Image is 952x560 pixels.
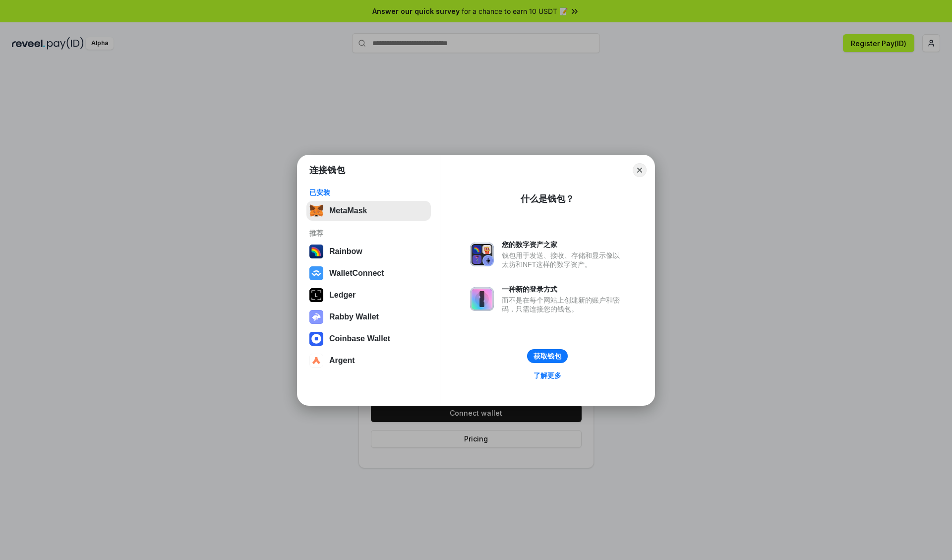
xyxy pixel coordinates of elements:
[309,332,323,346] img: svg+xml,%3Csvg%20width%3D%2228%22%20height%3D%2228%22%20viewBox%3D%220%200%2028%2028%22%20fill%3D...
[306,285,431,305] button: Ledger
[309,164,345,176] h1: 连接钱包
[306,201,431,221] button: MetaMask
[502,251,625,269] div: 钱包用于发送、接收、存储和显示像以太坊和NFT这样的数字资产。
[502,285,625,294] div: 一种新的登录方式
[528,369,567,382] a: 了解更多
[534,352,561,361] div: 获取钱包
[329,312,379,321] div: Rabby Wallet
[329,247,362,256] div: Rainbow
[309,204,323,218] img: svg+xml,%3Csvg%20fill%3D%22none%22%20height%3D%2233%22%20viewBox%3D%220%200%2035%2033%22%20width%...
[309,229,428,238] div: 推荐
[306,351,431,371] button: Argent
[309,188,428,197] div: 已安装
[470,243,494,266] img: svg+xml,%3Csvg%20xmlns%3D%22http%3A%2F%2Fwww.w3.org%2F2000%2Fsvg%22%20fill%3D%22none%22%20viewBox...
[527,349,568,363] button: 获取钱包
[329,334,390,343] div: Coinbase Wallet
[329,269,384,278] div: WalletConnect
[306,242,431,261] button: Rainbow
[521,193,574,205] div: 什么是钱包？
[633,163,647,177] button: Close
[309,266,323,280] img: svg+xml,%3Csvg%20width%3D%2228%22%20height%3D%2228%22%20viewBox%3D%220%200%2028%2028%22%20fill%3D...
[306,307,431,327] button: Rabby Wallet
[502,296,625,313] div: 而不是在每个网站上创建新的账户和密码，只需连接您的钱包。
[470,287,494,311] img: svg+xml,%3Csvg%20xmlns%3D%22http%3A%2F%2Fwww.w3.org%2F2000%2Fsvg%22%20fill%3D%22none%22%20viewBox...
[309,310,323,324] img: svg+xml,%3Csvg%20xmlns%3D%22http%3A%2F%2Fwww.w3.org%2F2000%2Fsvg%22%20fill%3D%22none%22%20viewBox...
[309,288,323,302] img: svg+xml,%3Csvg%20xmlns%3D%22http%3A%2F%2Fwww.w3.org%2F2000%2Fsvg%22%20width%3D%2228%22%20height%3...
[309,354,323,368] img: svg+xml,%3Csvg%20width%3D%2228%22%20height%3D%2228%22%20viewBox%3D%220%200%2028%2028%22%20fill%3D...
[502,240,625,249] div: 您的数字资产之家
[329,291,356,300] div: Ledger
[309,245,323,258] img: svg+xml,%3Csvg%20width%3D%22120%22%20height%3D%22120%22%20viewBox%3D%220%200%20120%20120%22%20fil...
[306,329,431,349] button: Coinbase Wallet
[534,371,561,380] div: 了解更多
[329,206,367,215] div: MetaMask
[329,356,355,365] div: Argent
[306,263,431,283] button: WalletConnect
